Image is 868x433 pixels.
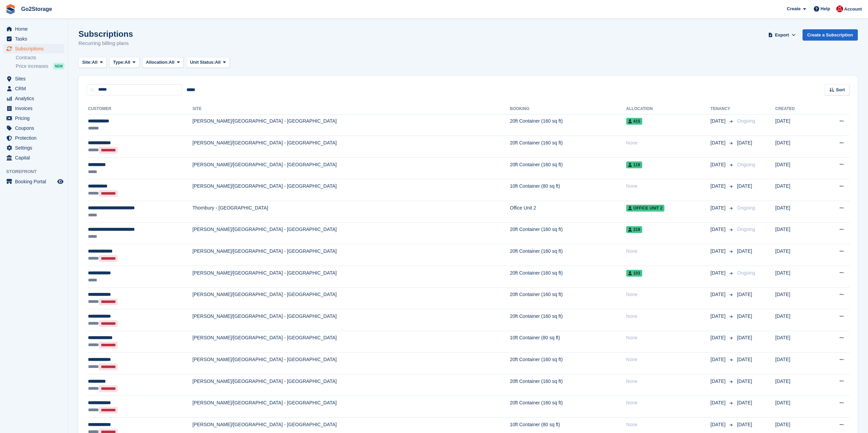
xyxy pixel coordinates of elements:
[15,123,56,133] span: Coupons
[710,378,727,385] span: [DATE]
[775,244,818,266] td: [DATE]
[78,57,107,68] button: Site: All
[192,396,510,418] td: [PERSON_NAME]/[GEOGRAPHIC_DATA] - [GEOGRAPHIC_DATA]
[169,59,175,66] span: All
[192,157,510,179] td: [PERSON_NAME]/[GEOGRAPHIC_DATA] - [GEOGRAPHIC_DATA]
[53,63,64,69] div: NEW
[775,222,818,244] td: [DATE]
[710,183,727,190] span: [DATE]
[626,118,642,125] span: 415
[836,5,843,12] img: James Pearson
[15,153,56,163] span: Capital
[124,59,130,66] span: All
[821,5,830,12] span: Help
[18,3,55,15] a: Go2Storage
[775,266,818,288] td: [DATE]
[510,374,626,396] td: 20ft Container (160 sq ft)
[192,179,510,201] td: [PERSON_NAME]/[GEOGRAPHIC_DATA] - [GEOGRAPHIC_DATA]
[626,248,710,255] div: None
[3,133,64,143] a: menu
[16,63,48,69] span: Price increases
[192,309,510,331] td: [PERSON_NAME]/[GEOGRAPHIC_DATA] - [GEOGRAPHIC_DATA]
[787,5,800,12] span: Create
[192,104,510,114] th: Site
[737,335,752,340] span: [DATE]
[5,4,16,14] img: stora-icon-8386f47178a22dfd0bd8f6a31ec36ba5ce8667c1dd55bd0f319d3a0aa187defe.svg
[16,62,64,70] a: Price increases NEW
[3,153,64,163] a: menu
[510,114,626,136] td: 20ft Container (160 sq ft)
[510,266,626,288] td: 20ft Container (160 sq ft)
[710,139,727,146] span: [DATE]
[710,226,727,233] span: [DATE]
[3,44,64,53] a: menu
[775,104,818,114] th: Created
[510,353,626,374] td: 20ft Container (160 sq ft)
[15,104,56,113] span: Invoices
[775,374,818,396] td: [DATE]
[626,226,642,233] span: 219
[710,356,727,363] span: [DATE]
[626,356,710,363] div: None
[737,400,752,405] span: [DATE]
[737,162,755,167] span: Ongoing
[15,113,56,123] span: Pricing
[15,34,56,44] span: Tasks
[510,309,626,331] td: 20ft Container (160 sq ft)
[510,157,626,179] td: 20ft Container (160 sq ft)
[15,84,56,93] span: CRM
[192,244,510,266] td: [PERSON_NAME]/[GEOGRAPHIC_DATA] - [GEOGRAPHIC_DATA]
[3,74,64,83] a: menu
[3,24,64,34] a: menu
[737,183,752,189] span: [DATE]
[775,114,818,136] td: [DATE]
[16,55,64,61] a: Contracts
[192,136,510,158] td: [PERSON_NAME]/[GEOGRAPHIC_DATA] - [GEOGRAPHIC_DATA]
[192,266,510,288] td: [PERSON_NAME]/[GEOGRAPHIC_DATA] - [GEOGRAPHIC_DATA]
[3,177,64,186] a: menu
[626,104,710,114] th: Allocation
[737,118,755,124] span: Ongoing
[510,244,626,266] td: 20ft Container (160 sq ft)
[737,248,752,254] span: [DATE]
[626,270,642,277] span: 103
[3,104,64,113] a: menu
[710,104,734,114] th: Tenancy
[775,309,818,331] td: [DATE]
[626,421,710,428] div: None
[626,205,664,212] span: Office Unit 2
[510,222,626,244] td: 20ft Container (160 sq ft)
[192,201,510,223] td: Thornbury - [GEOGRAPHIC_DATA]
[142,57,184,68] button: Allocation: All
[626,139,710,146] div: None
[82,59,92,66] span: Site:
[626,161,642,168] span: 119
[3,94,64,103] a: menu
[775,396,818,418] td: [DATE]
[626,183,710,190] div: None
[192,353,510,374] td: [PERSON_NAME]/[GEOGRAPHIC_DATA] - [GEOGRAPHIC_DATA]
[737,422,752,427] span: [DATE]
[78,40,133,47] p: Recurring billing plans
[775,136,818,158] td: [DATE]
[710,161,727,168] span: [DATE]
[3,123,64,133] a: menu
[3,34,64,44] a: menu
[710,399,727,406] span: [DATE]
[192,114,510,136] td: [PERSON_NAME]/[GEOGRAPHIC_DATA] - [GEOGRAPHIC_DATA]
[710,313,727,320] span: [DATE]
[626,313,710,320] div: None
[15,94,56,103] span: Analytics
[92,59,98,66] span: All
[775,331,818,353] td: [DATE]
[78,29,133,38] h1: Subscriptions
[836,87,845,93] span: Sort
[775,353,818,374] td: [DATE]
[190,59,215,66] span: Unit Status:
[510,288,626,309] td: 20ft Container (160 sq ft)
[15,143,56,153] span: Settings
[737,313,752,319] span: [DATE]
[109,57,139,68] button: Type: All
[710,334,727,341] span: [DATE]
[192,288,510,309] td: [PERSON_NAME]/[GEOGRAPHIC_DATA] - [GEOGRAPHIC_DATA]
